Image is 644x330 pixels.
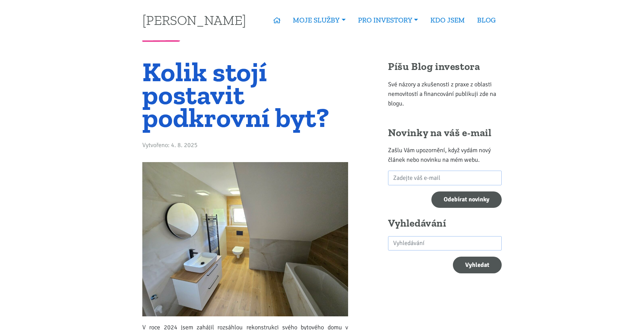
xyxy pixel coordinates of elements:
[352,12,424,28] a: PRO INVESTORY
[142,140,348,153] div: Vytvořeno: 4. 8. 2025
[471,12,502,28] a: BLOG
[388,80,502,108] p: Své názory a zkušenosti z praxe z oblasti nemovitostí a financování publikuji zde na blogu.
[388,145,502,164] p: Zašlu Vám upozornění, když vydám nový článek nebo novinku na mém webu.
[431,191,502,208] input: Odebírat novinky
[287,12,352,28] a: MOJE SLUŽBY
[388,217,502,230] h2: Vyhledávání
[388,127,502,140] h2: Novinky na váš e-mail
[142,60,348,129] h1: Kolik stojí postavit podkrovní byt?
[388,171,502,185] input: Zadejte váš e-mail
[142,13,246,27] a: [PERSON_NAME]
[453,257,502,273] button: Vyhledat
[424,12,471,28] a: KDO JSEM
[388,60,502,73] h2: Píšu Blog investora
[388,236,502,251] input: search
